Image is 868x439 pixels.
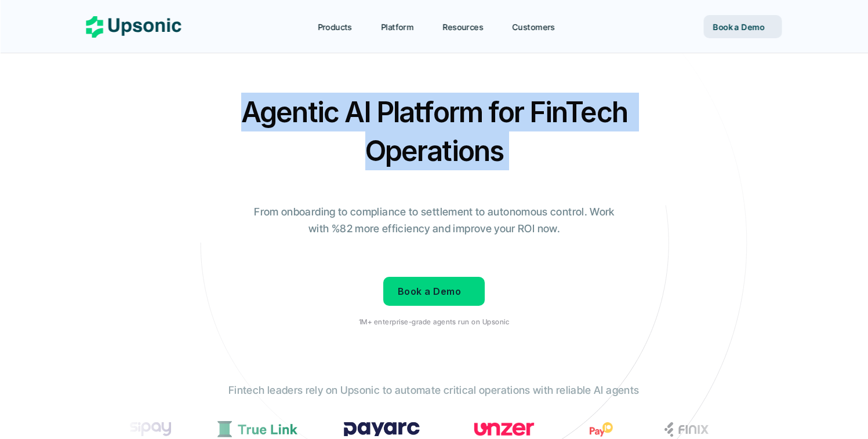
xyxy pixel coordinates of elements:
[246,204,623,237] p: From onboarding to compliance to settlement to autonomous control. Work with %82 more efficiency ...
[318,21,352,33] p: Products
[231,93,637,170] h2: Agentic AI Platform for FinTech Operations
[513,21,555,33] p: Customers
[443,21,484,33] p: Resources
[713,21,765,33] p: Book a Demo
[228,383,639,400] p: Fintech leaders rely on Upsonic to automate critical operations with reliable AI agents
[383,277,485,306] a: Book a Demo
[381,21,413,33] p: Platform
[359,318,509,326] p: 1M+ enterprise-grade agents run on Upsonic
[704,15,782,38] a: Book a Demo
[311,16,371,37] a: Products
[398,283,461,300] p: Book a Demo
